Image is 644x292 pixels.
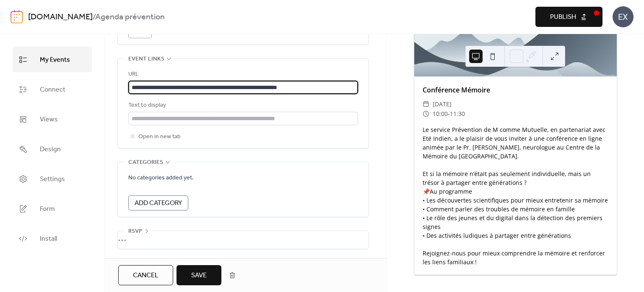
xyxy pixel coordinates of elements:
span: Form [40,203,55,216]
a: Design [13,136,92,162]
span: Settings [40,173,65,186]
div: ••• [118,231,369,249]
span: 10:00 [433,109,448,119]
span: My Events [40,53,70,66]
span: Connect [40,83,65,96]
a: Form [13,196,92,221]
span: Publish [550,12,576,22]
a: [DOMAIN_NAME] [28,9,93,25]
div: ​ [423,99,429,109]
button: Add Category [128,195,188,210]
a: Install [13,226,92,251]
div: Text to display [128,100,356,110]
a: My Events [13,47,92,72]
div: URL [128,69,356,79]
b: Agenda prévention [95,9,165,25]
div: Le service Prévention de M comme Mutuelle, en partenariat avec Eté Indien, a le plaisir de vous i... [414,125,617,266]
span: Event links [128,54,164,64]
button: Cancel [118,265,173,285]
span: Views [40,113,58,126]
span: No categories added yet. [128,173,194,183]
span: RSVP [128,226,142,237]
div: Conférence Mémoire [414,85,617,95]
span: [DATE] [433,99,452,109]
div: ​ [423,109,429,119]
span: Cancel [133,271,158,281]
img: logo [10,10,23,24]
span: Open in new tab [138,132,181,142]
b: / [93,9,95,25]
a: Connect [13,76,92,102]
div: EX [613,6,634,27]
a: Settings [13,166,92,192]
span: Add Category [135,198,182,208]
span: - [448,109,450,119]
span: Categories [128,158,163,168]
span: Design [40,143,61,156]
button: Save [177,265,221,285]
span: Install [40,232,57,245]
a: Views [13,106,92,132]
button: Publish [535,7,602,27]
span: 11:30 [450,109,465,119]
span: Save [191,271,207,281]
